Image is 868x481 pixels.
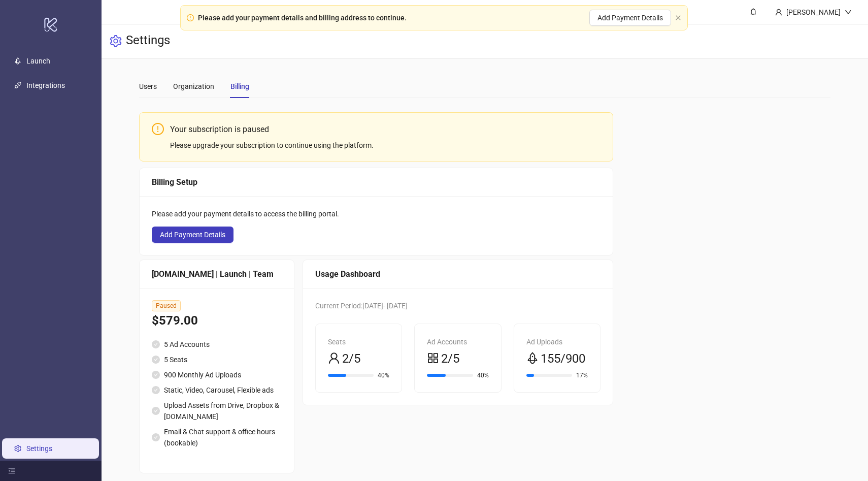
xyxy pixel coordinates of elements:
div: Billing [230,81,249,92]
a: Integrations [26,81,65,89]
span: check-circle [152,433,160,441]
span: check-circle [152,340,160,348]
span: down [845,9,852,16]
span: menu-fold [8,467,15,474]
span: 2/5 [342,349,360,369]
span: 17% [576,372,588,378]
span: Current Period: [DATE] - [DATE] [315,302,408,310]
div: Usage Dashboard [315,268,600,280]
div: Ad Uploads [526,336,588,347]
span: check-circle [152,386,160,394]
div: [DOMAIN_NAME] | Launch | Team [152,268,282,280]
div: Billing Setup [152,176,600,188]
span: 40% [477,372,489,378]
button: close [675,15,681,21]
div: Seats [328,336,389,347]
span: Add Payment Details [160,231,225,239]
span: Paused [152,300,181,311]
span: user [328,352,340,364]
button: Add Payment Details [589,10,671,26]
li: Static, Video, Carousel, Flexible ads [152,384,282,396]
div: Your subscription is paused [170,123,600,136]
span: bell [750,8,757,15]
span: appstore [427,352,439,364]
span: close [675,15,681,21]
li: 5 Seats [152,354,282,365]
span: 40% [378,372,389,378]
li: Upload Assets from Drive, Dropbox & [DOMAIN_NAME] [152,400,282,422]
div: [PERSON_NAME] [782,7,845,18]
a: Launch [26,57,50,65]
li: 900 Monthly Ad Uploads [152,369,282,380]
span: 2/5 [441,349,459,369]
a: Settings [26,444,52,453]
div: Organization [173,81,214,92]
span: rocket [526,352,539,364]
div: $579.00 [152,311,282,331]
h3: Settings [126,33,170,50]
div: Ad Accounts [427,336,488,347]
span: user [775,9,782,16]
li: Email & Chat support & office hours (bookable) [152,426,282,448]
div: Please upgrade your subscription to continue using the platform. [170,140,600,151]
span: 155/900 [541,349,585,369]
button: Add Payment Details [152,227,233,243]
div: Please add your payment details and billing address to continue. [198,12,407,23]
span: check-circle [152,371,160,379]
span: exclamation-circle [187,14,194,21]
div: Please add your payment details to access the billing portal. [152,208,600,219]
span: check-circle [152,407,160,415]
span: Add Payment Details [597,14,663,22]
div: Users [139,81,157,92]
span: exclamation-circle [152,123,164,135]
span: setting [110,35,122,47]
li: 5 Ad Accounts [152,339,282,350]
span: check-circle [152,356,160,364]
